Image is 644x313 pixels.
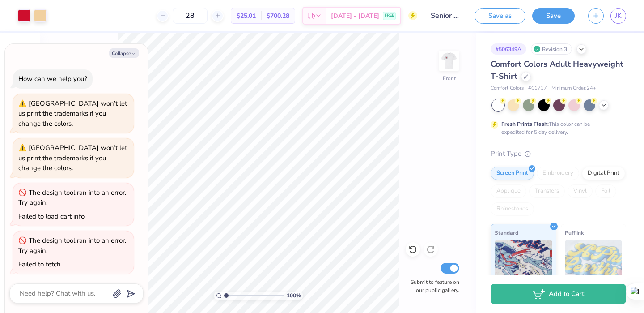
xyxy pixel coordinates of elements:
[267,11,289,21] span: $700.28
[491,167,534,180] div: Screen Print
[18,212,85,221] div: Failed to load cart info
[233,130,411,313] iframe: User feedback survey
[406,278,459,294] label: Submit to feature on our public gallery.
[237,11,256,21] span: $25.01
[501,120,549,128] strong: Fresh Prints Flash:
[595,184,616,198] div: Foil
[491,59,623,81] span: Comfort Colors Adult Heavyweight T-Shirt
[331,11,379,21] span: [DATE] - [DATE]
[173,8,208,24] input: – –
[440,52,458,70] img: Front
[491,184,526,198] div: Applique
[495,228,518,237] span: Standard
[18,260,61,269] div: Failed to fetch
[565,228,584,237] span: Puff Ink
[491,149,626,159] div: Print Type
[528,85,547,92] span: # C1717
[610,8,626,24] a: JK
[385,13,394,19] span: FREE
[495,240,552,284] img: Standard
[537,167,579,180] div: Embroidery
[551,85,596,92] span: Minimum Order: 24 +
[491,85,524,92] span: Comfort Colors
[501,120,611,136] div: This color can be expedited for 5 day delivery.
[491,284,626,304] button: Add to Cart
[531,43,572,55] div: Revision 3
[18,236,126,255] div: The design tool ran into an error. Try again.
[615,11,622,21] span: JK
[443,74,456,82] div: Front
[582,167,625,180] div: Digital Print
[491,43,526,55] div: # 506349A
[529,184,565,198] div: Transfers
[18,188,126,207] div: The design tool ran into an error. Try again.
[565,240,623,284] img: Puff Ink
[532,8,575,24] button: Save
[475,8,525,24] button: Save as
[568,184,593,198] div: Vinyl
[491,202,534,216] div: Rhinestones
[424,7,468,25] input: Untitled Design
